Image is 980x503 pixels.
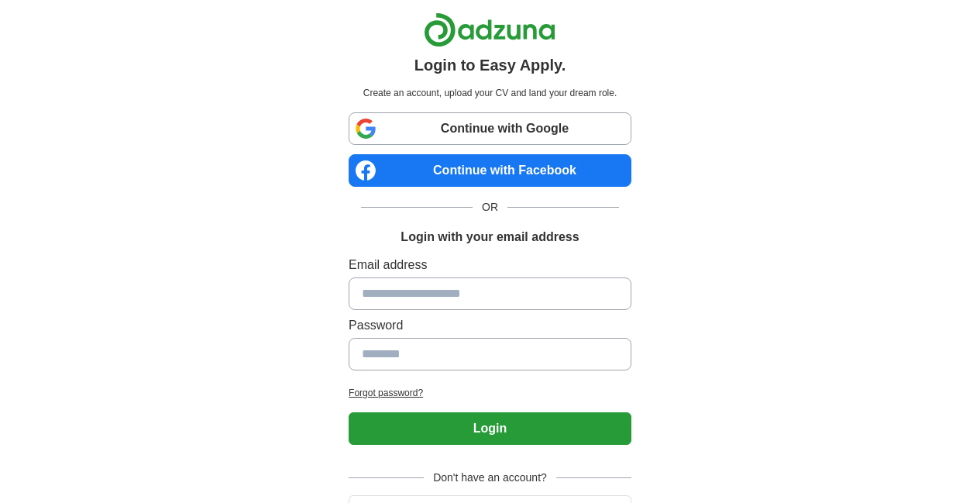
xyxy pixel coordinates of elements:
span: OR [473,199,507,215]
a: Forgot password? [349,386,631,400]
h1: Login to Easy Apply. [414,53,566,77]
h1: Login with your email address [401,228,579,246]
label: Email address [349,256,631,274]
img: Adzuna logo [424,12,555,47]
a: Continue with Facebook [349,154,631,187]
button: Login [349,412,631,445]
label: Password [349,316,631,335]
a: Continue with Google [349,112,631,145]
p: Create an account, upload your CV and land your dream role. [352,86,628,100]
span: Don't have an account? [424,470,556,486]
